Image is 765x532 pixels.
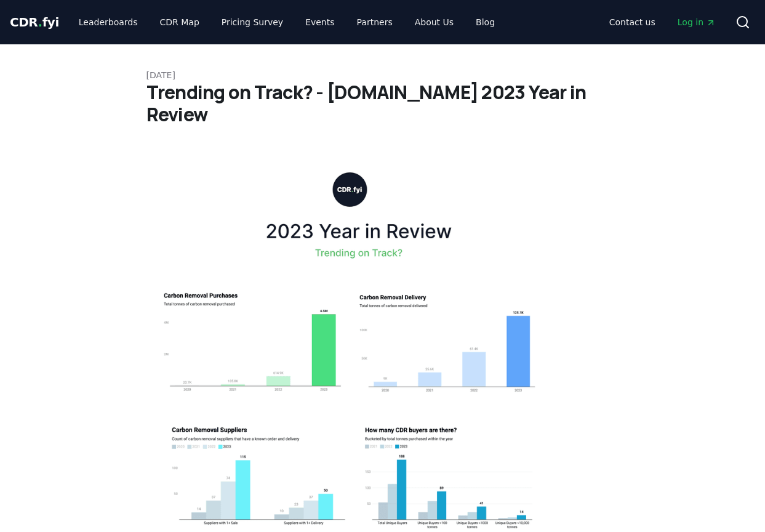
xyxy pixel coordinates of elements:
[599,11,665,33] a: Contact us
[347,11,403,33] a: Partners
[10,15,59,30] span: CDR fyi
[678,16,716,28] span: Log in
[212,11,293,33] a: Pricing Survey
[150,11,209,33] a: CDR Map
[69,11,505,33] nav: Main
[599,11,726,33] nav: Main
[69,11,148,33] a: Leaderboards
[10,14,59,31] a: CDR.fyi
[146,81,619,126] h1: Trending on Track? - [DOMAIN_NAME] 2023 Year in Review
[668,11,726,33] a: Log in
[146,69,619,81] p: [DATE]
[466,11,505,33] a: Blog
[38,15,42,30] span: .
[405,11,463,33] a: About Us
[295,11,344,33] a: Events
